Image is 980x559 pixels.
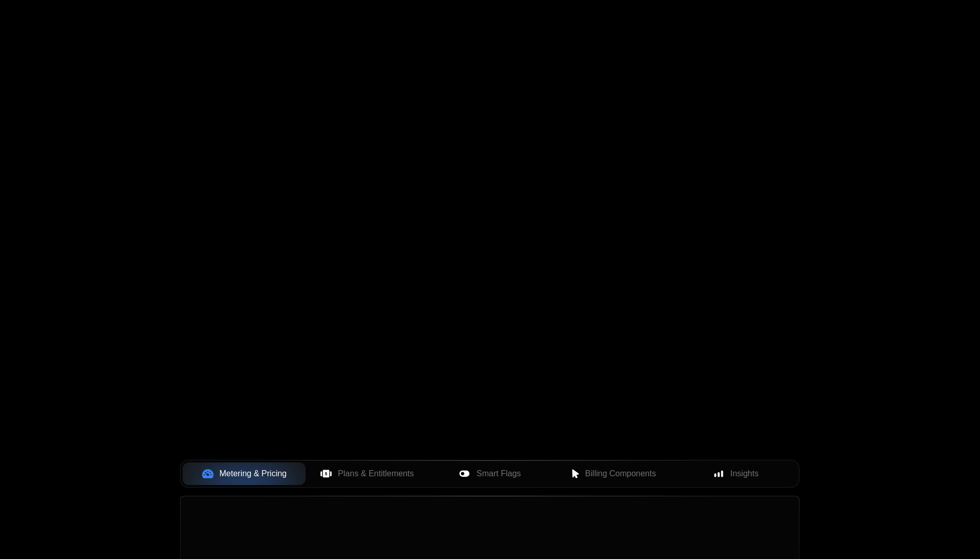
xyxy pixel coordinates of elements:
[585,468,656,480] span: Billing Components
[551,462,674,485] button: Billing Components
[220,468,287,480] span: Metering & Pricing
[306,462,429,485] button: Plans & Entitlements
[730,468,759,480] span: Insights
[674,462,797,485] button: Insights
[476,468,521,480] span: Smart Flags
[429,462,551,485] button: Smart Flags
[338,468,414,480] span: Plans & Entitlements
[183,462,306,485] button: Metering & Pricing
